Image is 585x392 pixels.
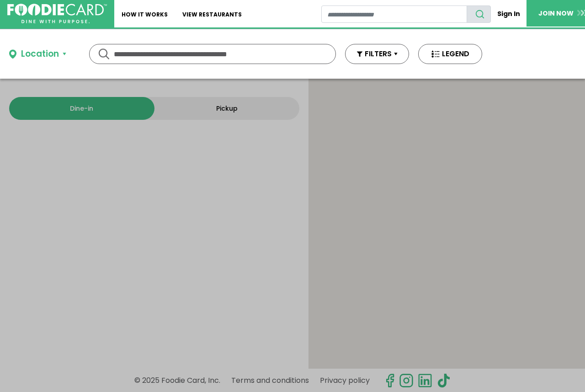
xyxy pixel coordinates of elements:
input: restaurant search [321,5,467,23]
a: Sign In [491,5,526,22]
img: FoodieCard; Eat, Drink, Save, Donate [7,4,107,24]
div: Location [21,48,59,61]
button: LEGEND [418,44,482,64]
button: Location [9,48,66,61]
button: FILTERS [345,44,409,64]
button: search [467,5,491,23]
